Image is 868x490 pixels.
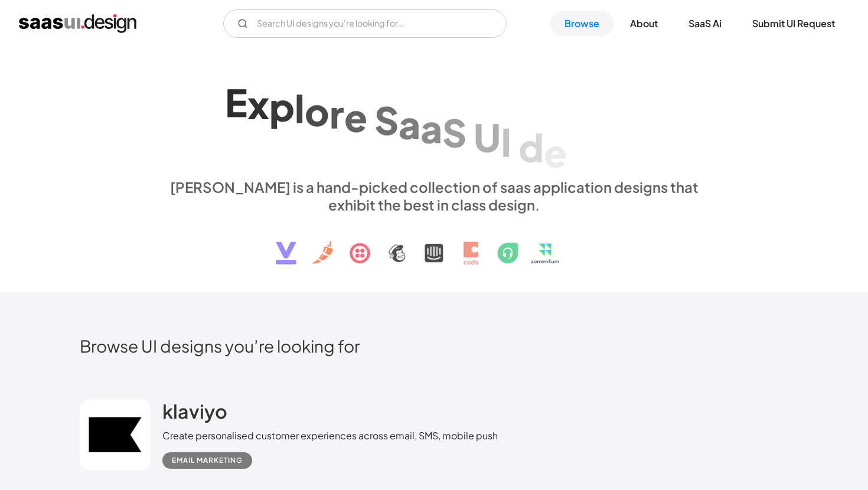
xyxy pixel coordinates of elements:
div: S [442,109,466,154]
div: Email Marketing [172,453,243,468]
a: Submit UI Request [738,11,849,37]
h2: Browse UI designs you’re looking for [80,336,788,356]
div: r [329,91,344,136]
a: Browse [550,11,614,37]
img: text, icon, saas logo [255,213,613,275]
div: o [305,88,329,133]
div: l [295,85,305,131]
div: d [518,124,544,169]
div: I [501,119,511,164]
div: e [344,94,367,139]
div: S [374,97,399,143]
div: a [420,105,442,150]
div: U [474,114,501,159]
a: klaviyo [162,399,227,429]
input: Search UI designs you're looking for... [223,9,507,38]
form: Email Form [223,9,507,38]
a: SaaS Ai [674,11,736,37]
a: About [616,11,672,37]
a: home [19,14,136,33]
div: e [544,130,567,175]
div: p [269,83,295,129]
div: a [399,101,420,146]
div: E [225,80,247,125]
h2: klaviyo [162,399,227,423]
h1: Explore SaaS UI design patterns & interactions. [162,76,706,167]
div: Create personalised customer experiences across email, SMS, mobile push [162,429,498,443]
div: [PERSON_NAME] is a hand-picked collection of saas application designs that exhibit the best in cl... [162,178,706,213]
div: x [247,81,269,127]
